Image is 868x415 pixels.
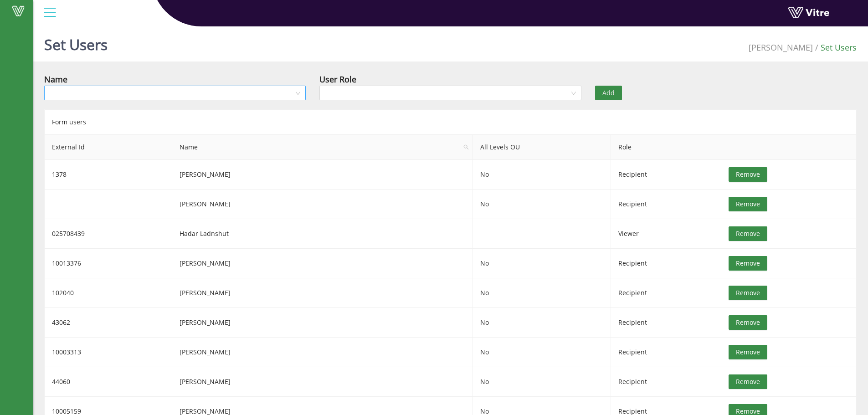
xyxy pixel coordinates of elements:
span: 379 [749,42,813,53]
td: [PERSON_NAME] [172,160,473,190]
div: User Role [319,73,356,86]
button: Remove [729,286,767,300]
span: Remove [736,377,760,387]
span: Recipient [618,200,647,208]
td: No [473,249,611,278]
td: Hadar Ladnshut [172,219,473,249]
td: No [473,308,611,338]
span: Viewer [618,229,639,238]
button: Add [595,86,622,100]
span: Remove [736,229,760,239]
span: Remove [736,199,760,209]
div: Name [44,73,67,86]
li: Set Users [813,41,857,54]
span: Remove [736,169,760,179]
button: Remove [729,256,767,271]
span: 10013376 [52,259,81,267]
td: [PERSON_NAME] [172,190,473,219]
div: Form users [44,109,857,134]
span: Recipient [618,170,647,179]
span: 10003313 [52,348,81,356]
span: search [460,135,473,159]
td: [PERSON_NAME] [172,249,473,278]
span: 44060 [52,377,70,386]
th: External Id [45,135,172,160]
span: Remove [736,318,760,328]
td: No [473,190,611,219]
th: All Levels OU [473,135,611,160]
td: [PERSON_NAME] [172,308,473,338]
span: Recipient [618,377,647,386]
span: 025708439 [52,229,85,238]
span: 43062 [52,318,70,327]
button: Remove [729,226,767,241]
td: [PERSON_NAME] [172,338,473,367]
span: Name [172,135,473,159]
span: 1378 [52,170,67,179]
span: search [463,144,469,150]
span: Recipient [618,259,647,267]
span: Remove [736,347,760,357]
button: Remove [729,374,767,389]
span: Remove [736,288,760,298]
td: [PERSON_NAME] [172,367,473,397]
button: Remove [729,345,767,359]
th: Role [611,135,721,160]
td: No [473,278,611,308]
span: 102040 [52,288,74,297]
span: Recipient [618,288,647,297]
button: Remove [729,315,767,330]
span: Recipient [618,318,647,327]
td: No [473,160,611,190]
button: Remove [729,197,767,211]
td: No [473,338,611,367]
span: Remove [736,258,760,268]
h1: Set Users [44,23,108,61]
td: [PERSON_NAME] [172,278,473,308]
span: Recipient [618,348,647,356]
button: Remove [729,167,767,182]
td: No [473,367,611,397]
